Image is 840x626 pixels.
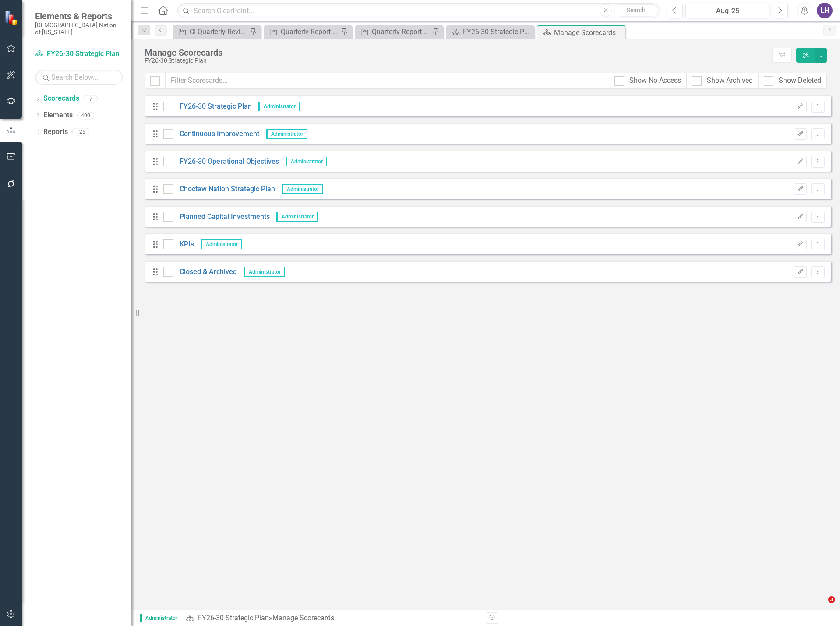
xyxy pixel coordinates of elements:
div: Quarterly Report Review [281,26,339,37]
a: Closed & Archived [173,267,237,277]
a: FY26-30 Strategic Plan [173,102,252,112]
a: FY26-30 Operational Objectives [173,157,279,167]
input: Search Below... [35,70,123,85]
span: Elements & Reports [35,11,123,21]
a: Reports [43,127,68,137]
div: 400 [77,112,94,119]
div: 7 [84,95,98,102]
a: Choctaw Nation Strategic Plan [173,184,275,194]
span: Administrator [282,184,323,194]
span: Administrator [286,157,327,166]
input: Filter Scorecards... [165,73,609,89]
span: Administrator [276,212,318,222]
span: Administrator [258,102,300,111]
button: Aug-25 [685,3,769,18]
span: Administrator [201,239,242,249]
div: Manage Scorecards [145,48,768,57]
div: Aug-25 [688,6,766,16]
span: Search [627,7,646,14]
a: CI Quarterly Review [175,26,247,37]
button: Search [614,4,658,17]
div: » Manage Scorecards [186,613,479,623]
div: CI Quarterly Review [190,26,247,37]
a: FY26-30 Strategic Plan [35,49,123,59]
span: Administrator [266,129,307,139]
div: Show No Access [629,76,681,86]
div: Show Deleted [779,76,821,86]
button: LH [817,3,833,18]
span: 3 [828,596,835,603]
iframe: Intercom live chat [810,596,831,617]
div: FY26-30 Strategic Plan [145,57,768,64]
a: Quarterly Report Review (No Next Steps) [357,26,430,37]
a: Elements [43,110,73,120]
a: Continuous Improvement [173,129,259,139]
input: Search ClearPoint... [177,3,660,18]
div: Show Archived [707,76,753,86]
a: Scorecards [43,94,79,104]
a: FY26-30 Strategic Plan [198,614,269,622]
div: FY26-30 Strategic Plan [463,26,532,37]
a: Planned Capital Investments [173,212,270,222]
div: 125 [72,128,89,136]
span: Administrator [244,267,285,277]
a: FY26-30 Strategic Plan [448,26,532,37]
img: ClearPoint Strategy [4,10,20,25]
div: Manage Scorecards [554,27,623,38]
a: Quarterly Report Review [266,26,339,37]
a: KPIs [173,239,194,250]
small: [DEMOGRAPHIC_DATA] Nation of [US_STATE] [35,21,123,36]
div: Quarterly Report Review (No Next Steps) [372,26,430,37]
span: Administrator [140,614,181,622]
